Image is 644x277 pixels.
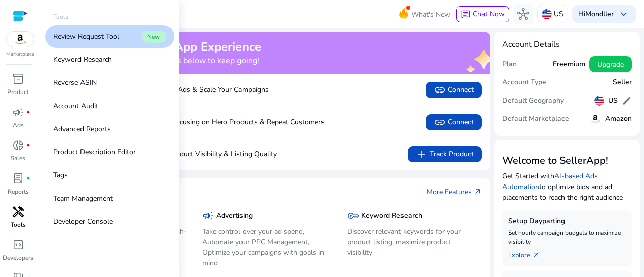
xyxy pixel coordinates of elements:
a: More Featuresarrow_outward [427,187,482,197]
h5: Account Type [502,78,546,87]
h5: Seller [613,78,632,87]
span: keyboard_arrow_down [618,8,630,20]
button: Upgrade [589,56,632,72]
span: link [434,84,446,96]
span: What's New [411,6,450,23]
p: Advanced Reports [53,124,111,134]
b: Mondller [585,9,614,19]
span: key [347,210,359,222]
h5: Plan [502,60,517,69]
span: code_blocks [12,239,24,251]
img: amazon.svg [589,113,601,125]
span: fiber_manual_record [26,176,30,180]
p: Reverse ASIN [53,77,97,88]
h5: Keyword Research [361,212,422,220]
p: Tools [11,220,26,229]
img: us.svg [542,9,552,19]
span: inventory_2 [12,73,24,85]
p: Tools [53,12,68,21]
p: Developers [3,253,33,262]
p: Boost Sales by Focusing on Hero Products & Repeat Customers [70,117,325,127]
span: hub [517,8,529,20]
span: fiber_manual_record [26,110,30,114]
h3: Welcome to SellerApp! [502,155,632,167]
h5: US [608,97,618,105]
span: Track Product [416,148,474,160]
p: Ads [13,121,24,130]
h5: Default Geography [502,97,564,105]
span: Connect [434,84,474,96]
span: New [141,31,166,43]
p: Review Request Tool [53,31,119,42]
button: addTrack Product [408,146,482,162]
button: hub [513,4,533,24]
p: Marketplace [6,51,34,58]
button: linkConnect [426,82,482,98]
img: amazon.svg [7,32,34,47]
h5: Amazon [605,115,632,123]
h5: Freemium [553,60,585,69]
span: Chat Now [473,9,505,19]
p: Tags [53,170,68,180]
p: Discover relevant keywords for your product listing, maximize product visibility [347,226,477,258]
a: AI-based Ads Automation [502,171,598,192]
span: edit [622,96,632,106]
h5: Default Marketplace [502,115,569,123]
span: campaign [202,210,214,222]
button: chatChat Now [456,6,509,22]
span: fiber_manual_record [26,143,30,147]
p: Reports [8,187,29,196]
span: link [434,116,446,128]
p: Product Description Editor [53,147,136,157]
p: Set hourly campaign budgets to maximize visibility [508,228,626,246]
p: Keyword Research [53,54,112,65]
p: Team Management [53,193,113,204]
p: Hi [578,11,614,18]
p: Get Started with to optimize bids and ad placements to reach the right audience [502,171,632,203]
img: us.svg [594,96,604,106]
h4: Account Details [502,40,632,49]
h5: Advertising [216,212,253,220]
a: Explorearrow_outward [508,246,548,260]
span: Upgrade [597,59,624,70]
span: chat [461,10,471,20]
p: Product [7,87,29,97]
span: lab_profile [12,172,24,184]
p: Developer Console [53,216,113,227]
h5: Setup Dayparting [508,217,626,226]
span: add [416,148,428,160]
button: linkConnect [426,114,482,130]
span: campaign [12,106,24,118]
span: arrow_outward [532,251,540,259]
p: US [554,5,563,23]
span: donut_small [12,139,24,151]
p: Sales [11,154,25,163]
span: handyman [12,206,24,218]
span: Connect [434,116,474,128]
p: Account Audit [53,101,98,111]
span: arrow_outward [474,188,482,196]
p: Take control over your ad spend, Automate your PPC Management, Optimize your campaigns with goals... [202,226,332,268]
